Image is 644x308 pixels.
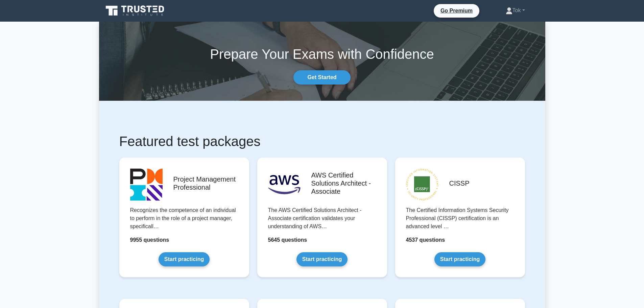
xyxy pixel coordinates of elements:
[119,133,525,149] h1: Featured test packages
[490,4,541,17] a: Tok
[293,70,350,85] a: Get Started
[99,46,545,62] h1: Prepare Your Exams with Confidence
[296,252,348,266] a: Start practicing
[159,252,210,266] a: Start practicing
[436,6,477,15] a: Go Premium
[434,252,485,266] a: Start practicing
